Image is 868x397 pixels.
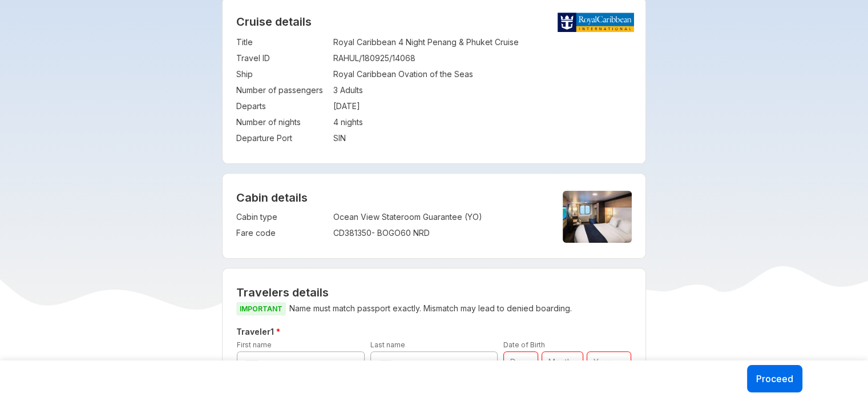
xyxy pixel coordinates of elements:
[503,340,545,349] label: Date of Birth
[328,114,333,130] td: :
[548,357,572,367] span: Month
[234,325,634,339] h5: Traveler 1
[370,340,405,349] label: Last name
[236,66,328,82] td: Ship
[237,340,272,349] label: First name
[594,357,611,367] span: Year
[333,114,632,130] td: 4 nights
[236,225,328,241] td: Fare code
[333,209,543,225] td: Ocean View Stateroom Guarantee (YO)
[236,50,328,66] td: Travel ID
[236,130,328,146] td: Departure Port
[236,114,328,130] td: Number of nights
[236,209,328,225] td: Cabin type
[236,302,632,316] p: Name must match passport exactly. Mismatch may lead to denied boarding.
[236,286,632,299] h2: Travelers details
[328,130,333,146] td: :
[236,98,328,114] td: Departs
[328,82,333,98] td: :
[333,34,632,50] td: Royal Caribbean 4 Night Penang & Phuket Cruise
[328,34,333,50] td: :
[236,15,632,29] h2: Cruise details
[333,98,632,114] td: [DATE]
[328,98,333,114] td: :
[328,209,333,225] td: :
[333,227,543,239] div: CD381350 - BOGO60 NRD
[236,82,328,98] td: Number of passengers
[328,66,333,82] td: :
[333,82,632,98] td: 3 Adults
[574,357,580,368] svg: angle down
[333,50,632,66] td: RAHUL/180925/14068
[528,357,535,368] svg: angle down
[328,50,333,66] td: :
[236,191,632,204] h4: Cabin details
[333,130,632,146] td: SIN
[236,302,286,315] span: IMPORTANT
[621,357,628,368] svg: angle down
[333,66,632,82] td: Royal Caribbean Ovation of the Seas
[510,357,525,367] span: Day
[747,365,802,392] button: Proceed
[236,34,328,50] td: Title
[328,225,333,241] td: :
